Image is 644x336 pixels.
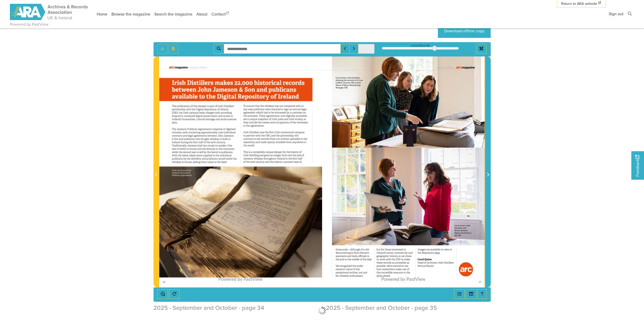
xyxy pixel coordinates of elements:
[477,289,487,299] button: Help
[213,44,224,54] button: Search
[157,289,168,299] button: Enable or disable loupe tool (Alt+L)
[152,7,194,21] a: Search the magazine
[10,21,48,27] a: Powered by PastView
[157,44,168,54] button: Toggle text selection (Alt+T)
[454,289,465,299] button: Open metadata window
[607,7,625,21] a: Sign out
[194,7,209,21] a: About
[349,44,358,54] button: Next Match
[169,44,178,54] button: Open transcription window
[634,155,640,176] span: Feedback
[438,24,491,38] a: Download offline copy
[466,289,476,299] button: Thumbnails
[382,43,459,48] div: sheet of 49
[95,7,109,21] a: Home
[485,56,491,287] button: Next Page
[169,289,180,299] button: Rotate the book
[154,56,159,287] button: Previous Page
[209,7,232,21] a: Contact
[224,44,341,54] input: Search for
[10,4,89,20] img: ARA - ARC Magazine | Powered by PastView
[340,44,350,54] button: Previous Match
[631,151,644,180] a: Would you like to provide feedback?
[476,44,487,54] button: Full screen mode
[109,7,152,21] a: Browse the magazine
[419,43,423,48] span: 34
[561,1,597,6] span: Return to ARA website
[10,1,89,23] a: ARA - ARC Magazine | Powered by PastView logo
